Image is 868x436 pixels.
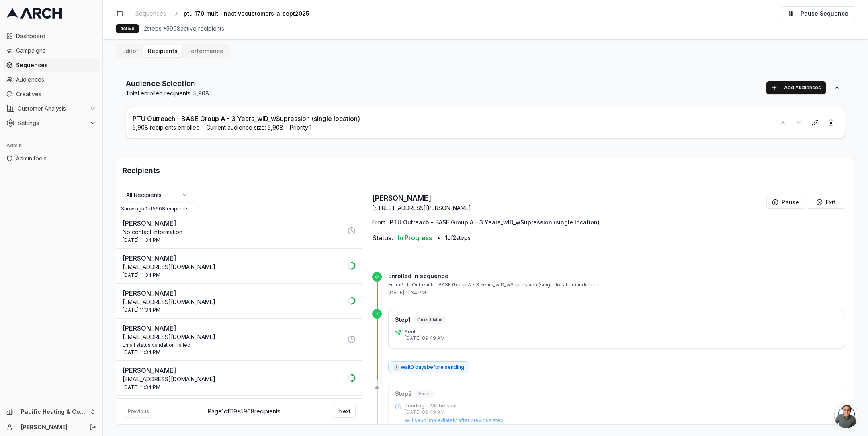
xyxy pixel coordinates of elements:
button: [PERSON_NAME][EMAIL_ADDRESS][DOMAIN_NAME][DATE] 11:34 PM [116,249,362,283]
p: ⏱ Wait 0 days before sending [393,364,464,370]
span: Campaigns [16,47,96,55]
p: [STREET_ADDRESS][PERSON_NAME] [372,204,471,212]
p: Step 2 [395,390,412,398]
p: [DATE] 11:34 PM [388,290,845,296]
span: Sequences [16,61,96,69]
span: Status: [372,233,393,243]
p: PTU Outreach - BASE Group A - 3 Years_wID_wSupression (single location) [133,114,360,123]
button: [PERSON_NAME][EMAIL_ADDRESS][DOMAIN_NAME][DATE] 11:34 PM [116,361,362,395]
h2: Audience Selection [126,78,209,89]
div: Showing 50 of 5908 recipients [121,206,357,212]
button: Pacific Heating & Cooling [3,405,99,418]
span: 1 of 2 steps [445,234,471,242]
p: [PERSON_NAME] [123,218,343,228]
nav: breadcrumb [132,8,322,19]
p: No contact information [123,228,343,236]
button: Pause [766,196,805,209]
span: [DATE] 11:34 PM [123,349,160,356]
p: Will send immediately after previous step [405,417,838,424]
a: Creatives [3,88,99,101]
p: [EMAIL_ADDRESS][DOMAIN_NAME] [123,298,343,306]
p: Sent [405,329,445,335]
span: Sequences [135,10,166,18]
button: Customer Analysis [3,102,99,115]
span: 5,908 recipients enrolled [133,123,200,132]
p: [DATE] 09:49 AM [405,335,445,341]
span: 2 steps • 5908 active recipients [144,25,224,33]
a: Admin tools [3,152,99,165]
button: [PERSON_NAME]No contact information[DATE] 11:34 PM [116,396,362,430]
button: Settings [3,117,99,130]
h3: [PERSON_NAME] [372,193,471,204]
span: [DATE] 11:34 PM [123,307,160,313]
div: Open chat [834,404,858,428]
p: Pending - Will be sent [405,403,838,409]
span: Creatives [16,90,96,98]
a: Campaigns [3,44,99,57]
span: Customer Analysis [18,105,86,113]
p: Step 1 [395,316,411,324]
button: [PERSON_NAME]No contact information[DATE] 11:34 PM [116,214,362,248]
span: Admin tools [16,154,96,162]
p: [DATE] 09:49 AM [405,409,838,415]
a: Sequences [3,59,99,72]
div: active [116,24,139,33]
p: Total enrolled recipients: 5,908 [126,89,209,97]
span: Email [415,390,434,398]
span: [DATE] 11:34 PM [123,384,160,391]
p: [EMAIL_ADDRESS][DOMAIN_NAME] [123,375,343,383]
p: [PERSON_NAME] [123,323,343,333]
span: Dashboard [16,32,96,40]
p: [PERSON_NAME] [123,366,343,375]
button: Recipients [143,45,182,57]
h2: Recipients [123,165,848,176]
p: [EMAIL_ADDRESS][DOMAIN_NAME] [123,333,343,341]
span: ptu_179_multi_inactivecustomers_a_sept2025 [184,10,309,18]
button: Next [334,405,356,418]
button: Add Audiences [766,81,826,94]
span: Direct Mail [414,316,446,324]
button: [PERSON_NAME][EMAIL_ADDRESS][DOMAIN_NAME][DATE] 11:34 PM [116,284,362,318]
p: [PERSON_NAME] [123,253,343,263]
div: Admin [3,139,99,152]
span: Page 1 of 119 • 5908 recipients [208,407,280,415]
button: Editor [117,45,143,57]
p: Enrolled in sequence [388,272,845,280]
span: Audiences [16,76,96,84]
span: In Progress [398,233,432,243]
p: [EMAIL_ADDRESS][DOMAIN_NAME] [123,263,343,271]
span: Pacific Heating & Cooling [21,408,86,415]
button: Pause Sequence [781,6,855,21]
button: Log out [87,422,98,433]
a: Dashboard [3,30,99,43]
span: • [437,233,440,243]
span: [DATE] 11:34 PM [123,272,160,278]
p: [PERSON_NAME] [123,288,343,298]
div: Email status: validation_failed [123,342,343,348]
button: Performance [182,45,228,57]
span: [DATE] 11:34 PM [123,237,160,243]
a: [PERSON_NAME] [21,423,81,431]
span: PTU Outreach - BASE Group A - 3 Years_wID_wSupression (single location) [390,218,600,226]
button: [PERSON_NAME][EMAIL_ADDRESS][DOMAIN_NAME]Email status:validation_failed[DATE] 11:34 PM [116,319,362,360]
span: Priority: 1 [290,123,311,132]
a: Audiences [3,73,99,86]
span: From: [372,218,387,226]
span: Settings [18,119,86,127]
button: Exit [807,196,845,209]
span: Current audience size: 5,908 [206,123,283,132]
p: From PTU Outreach - BASE Group A - 3 Years_wID_wSupression (single location) audience [388,282,845,288]
a: Sequences [132,8,169,19]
